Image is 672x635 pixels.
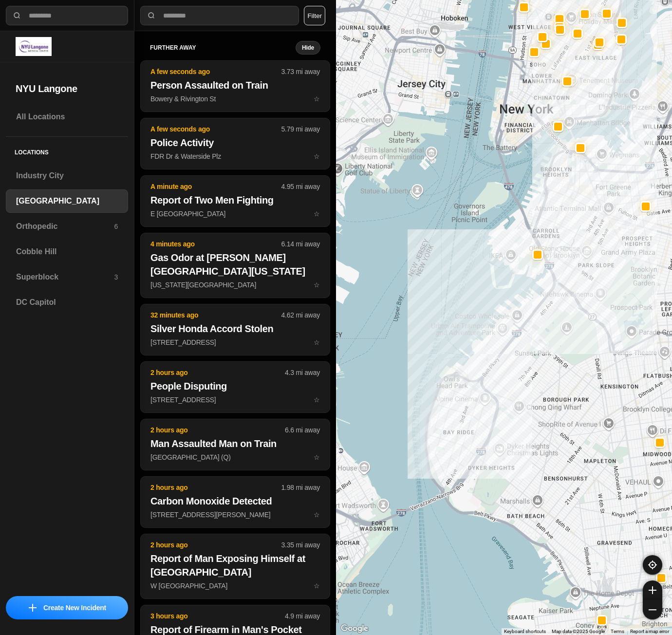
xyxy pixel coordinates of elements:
p: [GEOGRAPHIC_DATA] (Q) [150,452,320,462]
h2: Gas Odor at [PERSON_NAME][GEOGRAPHIC_DATA][US_STATE] [150,251,320,278]
p: [STREET_ADDRESS][PERSON_NAME] [150,510,320,520]
img: zoom-out [649,606,656,614]
h3: Orthopedic [16,221,114,232]
span: star [314,210,320,218]
h2: Carbon Monoxide Detected [150,494,320,508]
a: 2 hours ago3.35 mi awayReport of Man Exposing Himself at [GEOGRAPHIC_DATA]W [GEOGRAPHIC_DATA]star [140,581,330,590]
p: 6 [114,222,118,231]
a: All Locations [6,105,128,129]
img: search [147,11,156,20]
a: 32 minutes ago4.62 mi awaySilver Honda Accord Stolen[STREET_ADDRESS]star [140,338,330,346]
a: 2 hours ago1.98 mi awayCarbon Monoxide Detected[STREET_ADDRESS][PERSON_NAME]star [140,510,330,519]
img: search [12,11,22,20]
button: recenter [643,555,662,575]
a: Orthopedic6 [6,215,128,238]
h2: Man Assaulted Man on Train [150,437,320,450]
button: Hide [296,41,320,55]
h3: Superblock [16,271,114,283]
p: 4.95 mi away [281,182,320,191]
h2: Person Assaulted on Train [150,78,320,92]
p: 4.3 mi away [285,368,320,377]
p: 3 hours ago [150,611,285,621]
h5: Locations [6,137,128,164]
a: Industry City [6,164,128,187]
p: 2 hours ago [150,483,281,492]
span: star [314,453,320,461]
p: E [GEOGRAPHIC_DATA] [150,209,320,219]
p: 4.9 mi away [285,611,320,621]
p: 32 minutes ago [150,310,281,320]
p: 6.6 mi away [285,425,320,435]
p: 2 hours ago [150,540,281,550]
a: 2 hours ago6.6 mi awayMan Assaulted Man on Train[GEOGRAPHIC_DATA] (Q)star [140,453,330,461]
button: 4 minutes ago6.14 mi awayGas Odor at [PERSON_NAME][GEOGRAPHIC_DATA][US_STATE][US_STATE][GEOGRAPHI... [140,233,330,298]
h2: People Disputing [150,379,320,393]
p: 3.73 mi away [281,67,320,76]
h2: Report of Man Exposing Himself at [GEOGRAPHIC_DATA] [150,552,320,579]
a: [GEOGRAPHIC_DATA] [6,189,128,213]
p: [STREET_ADDRESS] [150,395,320,405]
h3: [GEOGRAPHIC_DATA] [16,195,118,207]
img: icon [29,604,37,612]
a: Superblock3 [6,265,128,289]
h5: further away [150,44,296,52]
button: 32 minutes ago4.62 mi awaySilver Honda Accord Stolen[STREET_ADDRESS]star [140,304,330,355]
button: A minute ago4.95 mi awayReport of Two Men FightingE [GEOGRAPHIC_DATA]star [140,175,330,227]
a: Report a map error [630,629,669,634]
p: A minute ago [150,182,281,191]
p: 6.14 mi away [281,239,320,249]
a: A minute ago4.95 mi awayReport of Two Men FightingE [GEOGRAPHIC_DATA]star [140,209,330,218]
p: 2 hours ago [150,368,285,377]
span: Map data ©2025 Google [552,629,605,634]
span: star [314,95,320,103]
a: 4 minutes ago6.14 mi awayGas Odor at [PERSON_NAME][GEOGRAPHIC_DATA][US_STATE][US_STATE][GEOGRAPHI... [140,280,330,289]
p: Create New Incident [43,603,106,613]
p: [US_STATE][GEOGRAPHIC_DATA] [150,280,320,290]
span: star [314,511,320,519]
img: Google [338,622,371,635]
span: star [314,281,320,289]
p: A few seconds ago [150,67,281,76]
button: Keyboard shortcuts [504,628,546,635]
button: zoom-out [643,600,662,619]
p: Bowery & Rivington St [150,94,320,104]
h2: NYU Langone [16,82,118,95]
h3: DC Capitol [16,297,118,308]
p: 3.35 mi away [281,540,320,550]
p: FDR Dr & Waterside Plz [150,151,320,161]
button: 2 hours ago3.35 mi awayReport of Man Exposing Himself at [GEOGRAPHIC_DATA]W [GEOGRAPHIC_DATA]star [140,534,330,599]
button: 2 hours ago1.98 mi awayCarbon Monoxide Detected[STREET_ADDRESS][PERSON_NAME]star [140,476,330,528]
img: zoom-in [649,586,656,594]
p: 5.79 mi away [281,124,320,134]
p: [STREET_ADDRESS] [150,337,320,347]
button: iconCreate New Incident [6,596,128,619]
a: A few seconds ago3.73 mi awayPerson Assaulted on TrainBowery & Rivington Ststar [140,94,330,103]
p: 4 minutes ago [150,239,281,249]
button: A few seconds ago3.73 mi awayPerson Assaulted on TrainBowery & Rivington Ststar [140,60,330,112]
h2: Report of Two Men Fighting [150,193,320,207]
p: 2 hours ago [150,425,285,435]
span: star [314,582,320,590]
button: zoom-in [643,580,662,600]
img: recenter [648,560,657,569]
a: Terms (opens in new tab) [611,629,624,634]
h3: Cobble Hill [16,246,118,258]
a: Cobble Hill [6,240,128,263]
p: 4.62 mi away [281,310,320,320]
button: 2 hours ago6.6 mi awayMan Assaulted Man on Train[GEOGRAPHIC_DATA] (Q)star [140,419,330,470]
h2: Silver Honda Accord Stolen [150,322,320,336]
a: A few seconds ago5.79 mi awayPolice ActivityFDR Dr & Waterside Plzstar [140,152,330,160]
a: Open this area in Google Maps (opens a new window) [338,622,371,635]
h2: Police Activity [150,136,320,149]
button: 2 hours ago4.3 mi awayPeople Disputing[STREET_ADDRESS]star [140,361,330,413]
p: W [GEOGRAPHIC_DATA] [150,581,320,591]
button: Filter [304,6,325,25]
a: DC Capitol [6,291,128,314]
img: logo [16,37,52,56]
span: star [314,152,320,160]
a: 2 hours ago4.3 mi awayPeople Disputing[STREET_ADDRESS]star [140,395,330,404]
h3: All Locations [16,111,118,123]
span: star [314,396,320,404]
button: A few seconds ago5.79 mi awayPolice ActivityFDR Dr & Waterside Plzstar [140,118,330,169]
